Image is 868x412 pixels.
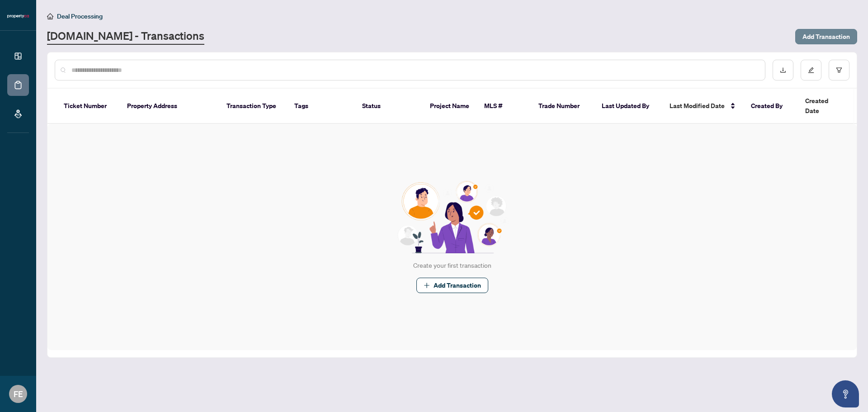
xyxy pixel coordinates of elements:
[47,13,53,19] span: home
[7,14,29,19] img: logo
[434,278,481,293] span: Add Transaction
[805,96,843,116] span: Created Date
[801,60,821,81] button: edit
[836,67,842,73] span: filter
[120,89,219,124] th: Property Address
[219,89,287,124] th: Transaction Type
[287,89,355,124] th: Tags
[670,101,725,111] span: Last Modified Date
[798,89,861,124] th: Created Date
[662,89,744,124] th: Last Modified Date
[416,278,488,293] button: Add Transaction
[14,388,23,400] span: FE
[832,380,859,407] button: Open asap
[594,89,662,124] th: Last Updated By
[423,89,477,124] th: Project Name
[808,67,814,73] span: edit
[355,89,423,124] th: Status
[780,67,786,73] span: download
[57,12,103,20] span: Deal Processing
[47,28,204,45] a: [DOMAIN_NAME] - Transactions
[413,260,491,270] div: Create your first transaction
[773,60,793,81] button: download
[477,89,531,124] th: MLS #
[829,60,849,81] button: filter
[802,29,850,44] span: Add Transaction
[795,29,857,44] button: Add Transaction
[424,282,430,289] span: plus
[744,89,798,124] th: Created By
[531,89,594,124] th: Trade Number
[394,181,510,253] img: Null State Icon
[57,89,120,124] th: Ticket Number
